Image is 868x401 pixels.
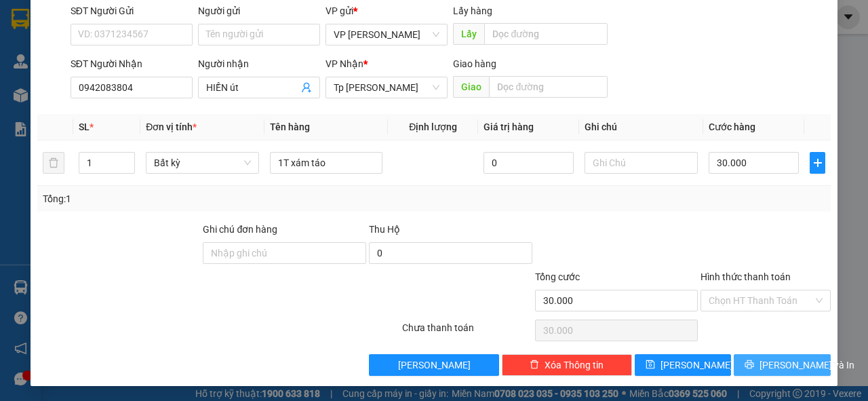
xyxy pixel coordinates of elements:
span: Lấy [453,23,484,45]
span: Giá trị hàng [484,121,534,132]
label: Hình thức thanh toán [701,271,791,282]
span: save [646,360,655,370]
span: Thu Hộ [369,224,400,235]
span: user-add [301,82,312,93]
button: save[PERSON_NAME] [635,354,732,376]
span: [PERSON_NAME] [398,358,471,373]
span: Định lượng [409,121,457,132]
div: VP gửi [325,3,448,18]
span: Tổng cước [535,271,580,282]
span: Giao hàng [453,58,496,69]
input: Dọc đường [489,76,607,98]
span: SL [79,121,90,132]
button: [PERSON_NAME] [369,354,499,376]
span: VP Phan Rang [334,24,439,45]
div: SĐT Người Nhận [71,56,193,71]
span: Tên hàng [270,121,310,132]
button: plus [810,152,825,174]
input: 0 [484,152,574,174]
span: [PERSON_NAME] và In [759,358,854,373]
input: VD: Bàn, Ghế [270,152,383,174]
th: Ghi chú [579,114,703,140]
span: Xóa Thông tin [545,358,604,373]
button: deleteXóa Thông tin [502,354,632,376]
span: Giao [453,76,489,98]
span: plus [810,157,825,168]
div: Chưa thanh toán [401,320,534,344]
button: delete [43,152,64,174]
span: Bất kỳ [154,153,251,173]
button: printer[PERSON_NAME] và In [734,354,831,376]
input: Dọc đường [484,23,607,45]
input: Ghi Chú [585,152,698,174]
span: Lấy hàng [453,5,492,16]
label: Ghi chú đơn hàng [203,224,277,235]
span: Cước hàng [709,121,755,132]
div: Người gửi [198,3,320,18]
div: Tổng: 1 [43,191,336,206]
span: printer [745,360,754,370]
span: delete [530,360,539,370]
span: Đơn vị tính [146,121,197,132]
span: Tp Hồ Chí Minh [334,77,439,98]
input: Ghi chú đơn hàng [203,242,366,264]
div: SĐT Người Gửi [71,3,193,18]
div: Người nhận [198,56,320,71]
span: [PERSON_NAME] [660,358,733,373]
span: VP Nhận [325,58,363,69]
